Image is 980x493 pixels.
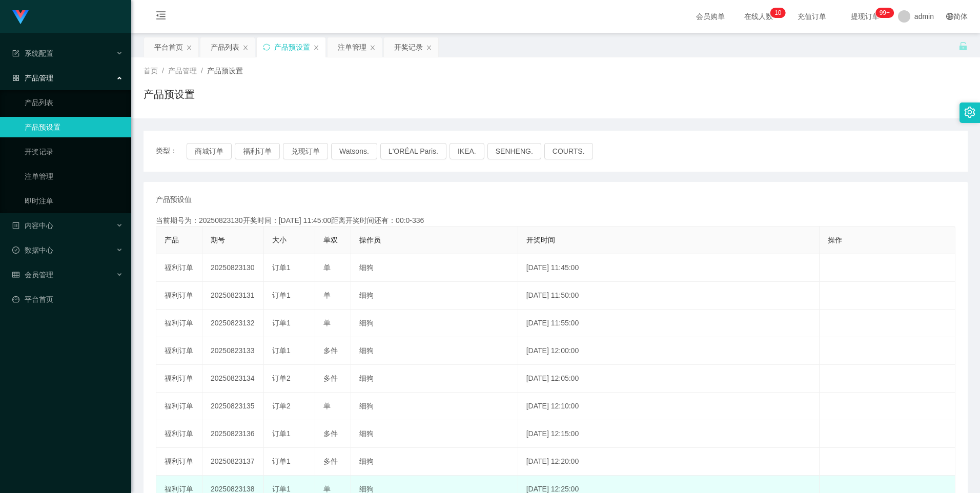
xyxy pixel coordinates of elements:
span: / [201,67,203,75]
h1: 产品预设置 [144,87,195,102]
button: COURTS. [544,143,593,159]
button: IKEA. [450,143,484,159]
td: 福利订单 [156,254,202,282]
td: 细狗 [351,282,518,310]
button: Watsons. [331,143,377,159]
span: 订单1 [272,319,291,327]
span: 多件 [323,374,338,382]
span: 多件 [323,429,338,438]
a: 注单管理 [25,166,123,187]
td: 福利订单 [156,337,202,365]
td: [DATE] 12:20:00 [518,448,820,476]
span: 在线人数 [739,13,778,20]
span: 订单1 [272,346,291,355]
span: 系统配置 [12,49,53,57]
td: 20250823131 [202,282,264,310]
button: 福利订单 [235,143,280,159]
i: 图标: form [12,50,19,57]
td: [DATE] 12:00:00 [518,337,820,365]
div: 当前期号为：20250823130开奖时间：[DATE] 11:45:00距离开奖时间还有：00:0-336 [156,215,955,226]
span: 订单1 [272,457,291,465]
span: 类型： [156,143,187,159]
td: 细狗 [351,365,518,393]
td: 福利订单 [156,282,202,310]
span: 首页 [144,67,158,75]
a: 图标: dashboard平台首页 [12,289,123,310]
div: 开奖记录 [394,37,423,57]
td: 福利订单 [156,365,202,393]
i: 图标: check-circle-o [12,246,19,254]
i: 图标: profile [12,222,19,229]
sup: 926 [875,8,894,18]
td: 福利订单 [156,448,202,476]
span: 内容中心 [12,221,53,230]
td: 20250823130 [202,254,264,282]
a: 产品预设置 [25,117,123,137]
span: 订单1 [272,485,291,493]
i: 图标: global [946,13,953,20]
td: 细狗 [351,448,518,476]
span: 产品预设值 [156,194,192,205]
td: [DATE] 11:45:00 [518,254,820,282]
td: 福利订单 [156,310,202,337]
span: 单 [323,263,331,272]
div: 产品预设置 [274,37,310,57]
td: 20250823136 [202,420,264,448]
span: 产品管理 [168,67,197,75]
td: 福利订单 [156,420,202,448]
span: 单 [323,485,331,493]
i: 图标: close [370,45,376,51]
td: [DATE] 11:55:00 [518,310,820,337]
a: 开奖记录 [25,141,123,162]
span: 产品预设置 [207,67,243,75]
button: SENHENG. [487,143,541,159]
span: 多件 [323,457,338,465]
i: 图标: close [313,45,319,51]
i: 图标: unlock [958,42,968,51]
i: 图标: menu-fold [144,1,178,33]
div: 注单管理 [338,37,366,57]
td: 细狗 [351,254,518,282]
i: 图标: sync [263,44,270,51]
sup: 10 [770,8,785,18]
span: 操作员 [359,236,381,244]
button: 商城订单 [187,143,232,159]
span: 单 [323,402,331,410]
img: logo.9652507e.png [12,10,29,25]
span: 开奖时间 [526,236,555,244]
td: [DATE] 12:05:00 [518,365,820,393]
span: 产品 [165,236,179,244]
td: 福利订单 [156,393,202,420]
td: 细狗 [351,393,518,420]
span: 订单2 [272,374,291,382]
span: 充值订单 [792,13,831,20]
td: [DATE] 11:50:00 [518,282,820,310]
span: 单双 [323,236,338,244]
td: 20250823137 [202,448,264,476]
span: 提现订单 [846,13,885,20]
i: 图标: setting [964,107,975,118]
span: 大小 [272,236,287,244]
a: 即时注单 [25,191,123,211]
span: 会员管理 [12,271,53,279]
td: 细狗 [351,310,518,337]
span: 数据中心 [12,246,53,254]
i: 图标: close [426,45,432,51]
span: 订单1 [272,429,291,438]
span: 订单1 [272,291,291,299]
i: 图标: close [242,45,249,51]
span: 单 [323,319,331,327]
td: 20250823132 [202,310,264,337]
p: 0 [778,8,782,18]
i: 图标: close [186,45,192,51]
span: 订单2 [272,402,291,410]
div: 产品列表 [211,37,239,57]
div: 平台首页 [154,37,183,57]
i: 图标: table [12,271,19,278]
p: 1 [774,8,778,18]
td: 细狗 [351,420,518,448]
td: 20250823135 [202,393,264,420]
span: 操作 [828,236,842,244]
span: 单 [323,291,331,299]
td: 20250823134 [202,365,264,393]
